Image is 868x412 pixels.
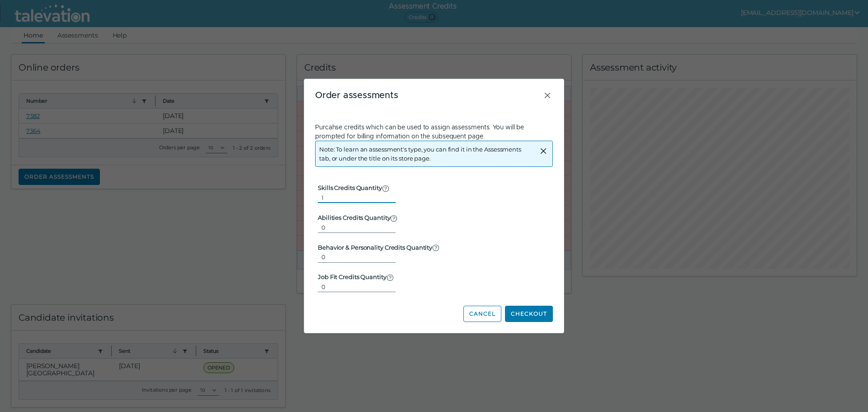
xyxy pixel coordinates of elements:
[318,214,397,222] label: Abilities Credits Quantity
[542,90,553,101] button: Close
[318,184,389,192] label: Skills Credits Quantity
[315,90,542,101] h3: Order assessments
[318,244,439,252] label: Behavior & Personality Credits Quantity
[505,306,553,322] button: Checkout
[538,145,549,156] button: Close alert
[463,306,501,322] button: Cancel
[315,123,553,141] p: Purcahse credits which can be used to assign assessments. You will be prompted for billing inform...
[318,273,394,281] label: Job Fit Credits Quantity
[319,141,533,166] div: Note: To learn an assessment's type, you can find it in the Assessments tab, or under the title o...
